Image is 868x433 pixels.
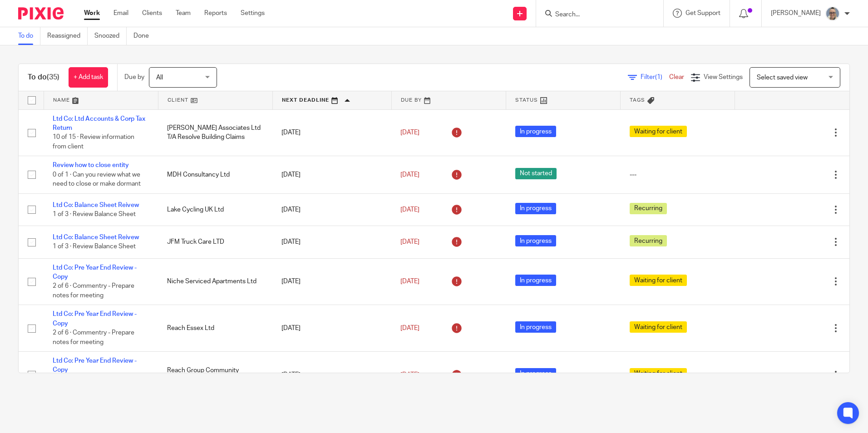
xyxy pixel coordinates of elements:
span: Filter [641,74,669,80]
td: [DATE] [272,226,391,258]
a: Clients [142,9,162,18]
td: JFM Truck Care LTD [158,226,272,258]
span: In progress [515,368,556,379]
td: [PERSON_NAME] Associates Ltd T/A Resolve Building Claims [158,109,272,156]
td: Niche Serviced Apartments Ltd [158,258,272,305]
a: Snoozed [94,27,127,45]
span: In progress [515,275,556,286]
a: + Add task [69,67,108,88]
span: [DATE] [400,207,419,213]
span: Recurring [630,203,667,214]
span: In progress [515,126,556,137]
td: MDH Consultancy Ltd [158,156,272,193]
td: [DATE] [272,305,391,352]
span: [DATE] [400,325,419,331]
span: [DATE] [400,239,419,245]
a: Clear [669,74,684,80]
span: 1 of 3 · Review Balance Sheet [53,211,136,217]
span: 1 of 3 · Review Balance Sheet [53,244,136,250]
a: Done [133,27,156,45]
input: Search [554,11,636,19]
a: To do [18,27,40,45]
p: Due by [124,73,144,82]
a: Reassigned [47,27,88,45]
td: Reach Group Community Projects CIC [158,352,272,399]
span: [DATE] [400,129,419,136]
a: Email [113,9,128,18]
span: 10 of 15 · Review information from client [53,134,134,150]
a: Ltd Co: Ltd Accounts & Corp Tax Return [53,116,145,131]
a: Ltd Co: Balance Sheet Reivew [53,234,139,241]
h1: To do [28,73,59,82]
span: All [156,74,163,81]
span: [DATE] [400,372,419,378]
span: In progress [515,235,556,246]
a: Review how to close entity [53,162,129,168]
span: In progress [515,203,556,214]
p: [PERSON_NAME] [771,9,821,18]
span: Get Support [686,10,720,16]
span: Waiting for client [630,126,687,137]
td: [DATE] [272,258,391,305]
span: (35) [47,74,59,81]
td: [DATE] [272,193,391,226]
td: [DATE] [272,352,391,399]
span: Tags [630,98,645,103]
span: Select saved view [757,74,808,81]
span: Waiting for client [630,321,687,333]
td: [DATE] [272,109,391,156]
span: In progress [515,321,556,333]
span: (1) [655,74,662,80]
span: 2 of 6 · Commentry - Prepare notes for meeting [53,283,134,299]
td: Reach Essex Ltd [158,305,272,352]
span: [DATE] [400,278,419,285]
a: Ltd Co: Pre Year End Review - Copy [53,265,137,280]
span: Waiting for client [630,368,687,379]
img: Pixie [18,7,64,20]
span: 0 of 1 · Can you review what we need to close or make dormant [53,172,141,187]
span: 2 of 6 · Commentry - Prepare notes for meeting [53,330,134,345]
span: View Settings [704,74,743,80]
div: --- [630,170,726,179]
a: Team [176,9,191,18]
td: [DATE] [272,156,391,193]
a: Ltd Co: Balance Sheet Reivew [53,202,139,208]
td: Lake Cycling UK Ltd [158,193,272,226]
span: [DATE] [400,172,419,178]
img: Website%20Headshot.png [825,6,840,21]
a: Ltd Co: Pre Year End Review - Copy [53,311,137,326]
a: Ltd Co: Pre Year End Review - Copy [53,358,137,373]
span: Recurring [630,235,667,246]
span: Not started [515,168,557,179]
a: Settings [241,9,265,18]
a: Reports [204,9,227,18]
span: Waiting for client [630,275,687,286]
a: Work [84,9,100,18]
